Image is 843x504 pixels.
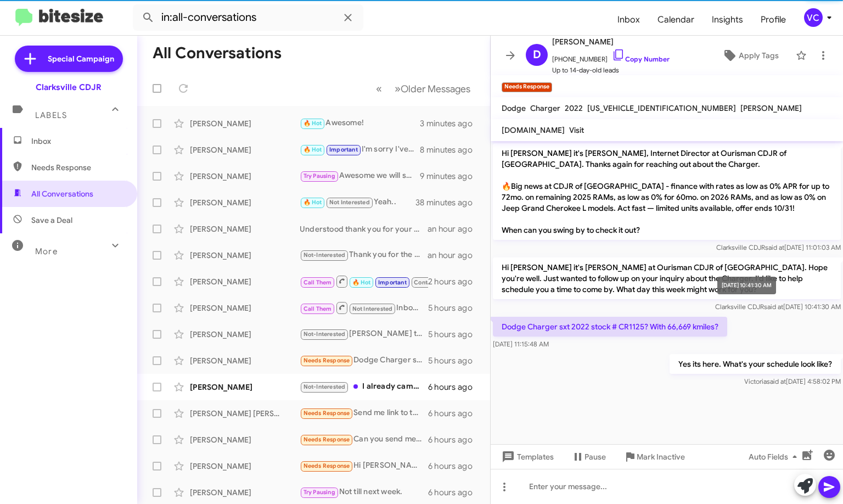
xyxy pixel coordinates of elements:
[300,301,428,315] div: Inbound Call
[552,65,670,76] span: Up to 14-day-old leads
[414,279,444,286] span: Contacted
[670,354,841,374] p: Yes its here. What's your schedule look like?
[304,331,346,338] span: Not-Interested
[300,143,420,156] div: I'm sorry I've been swamped. You spoke with [PERSON_NAME].
[804,8,823,27] div: VC
[428,223,481,234] div: an hour ago
[304,146,322,153] span: 🔥 Hot
[300,328,428,340] div: [PERSON_NAME] thanks for reaching out. I came by last week but car was transferred to another loc...
[420,171,481,182] div: 9 minutes ago
[304,489,335,496] span: Try Pausing
[415,197,481,208] div: 38 minutes ago
[428,408,481,419] div: 6 hours ago
[749,447,801,467] span: Auto Fields
[420,144,481,155] div: 8 minutes ago
[767,377,786,385] span: said at
[740,447,810,467] button: Auto Fields
[717,277,776,294] div: [DATE] 10:41:30 AM
[388,77,477,100] button: Next
[744,377,841,385] span: Victoria [DATE] 4:58:02 PM
[190,434,300,445] div: [PERSON_NAME]
[304,462,350,469] span: Needs Response
[795,8,831,27] button: VC
[533,46,541,64] span: D
[133,4,363,31] input: Search
[502,125,565,135] span: [DOMAIN_NAME]
[190,144,300,155] div: [PERSON_NAME]
[300,354,428,367] div: Dodge Charger sxt 2022 stock # CR1125? With 66,669 kmiles?
[428,303,481,313] div: 5 hours ago
[752,4,795,36] span: Profile
[36,82,102,93] div: Clarksville CDJR
[190,382,300,393] div: [PERSON_NAME]
[190,303,300,313] div: [PERSON_NAME]
[716,243,841,251] span: Clarksville CDJR [DATE] 11:01:03 AM
[300,170,420,182] div: Awesome we will speak soon.
[304,357,350,364] span: Needs Response
[300,275,428,288] div: Inbound Call
[304,199,322,206] span: 🔥 Hot
[329,146,358,153] span: Important
[428,329,481,340] div: 5 hours ago
[428,434,481,445] div: 6 hours ago
[703,4,752,36] a: Insights
[428,276,481,287] div: 2 hours ago
[378,279,407,286] span: Important
[300,223,428,234] div: Understood thank you for your time.
[499,447,554,467] span: Templates
[190,223,300,234] div: [PERSON_NAME]
[190,461,300,472] div: [PERSON_NAME]
[352,279,371,286] span: 🔥 Hot
[190,408,300,419] div: [PERSON_NAME] [PERSON_NAME]
[352,305,393,312] span: Not Interested
[190,250,300,261] div: [PERSON_NAME]
[715,303,841,311] span: Clarksville CDJR [DATE] 10:41:30 AM
[300,486,428,499] div: Not till next week.
[190,171,300,182] div: [PERSON_NAME]
[300,433,428,446] div: Can you send me a link to any willys you have available?
[428,487,481,498] div: 6 hours ago
[609,4,649,36] a: Inbox
[428,461,481,472] div: 6 hours ago
[304,383,346,390] span: Not-Interested
[31,162,125,173] span: Needs Response
[300,117,420,130] div: Awesome!
[190,355,300,366] div: [PERSON_NAME]
[190,329,300,340] div: [PERSON_NAME]
[585,447,606,467] span: Pause
[615,447,694,467] button: Mark Inactive
[401,83,470,95] span: Older Messages
[190,197,300,208] div: [PERSON_NAME]
[190,276,300,287] div: [PERSON_NAME]
[710,46,790,65] button: Apply Tags
[304,120,322,127] span: 🔥 Hot
[300,407,428,419] div: Send me link to the car
[530,103,560,113] span: Charger
[369,77,389,100] button: Previous
[649,4,703,36] a: Calendar
[190,487,300,498] div: [PERSON_NAME]
[35,110,67,120] span: Labels
[552,35,670,48] span: [PERSON_NAME]
[428,382,481,393] div: 6 hours ago
[502,82,552,92] small: Needs Response
[376,82,382,96] span: «
[304,305,332,312] span: Call Them
[48,53,114,64] span: Special Campaign
[569,125,584,135] span: Visit
[304,172,335,180] span: Try Pausing
[493,340,549,348] span: [DATE] 11:15:48 AM
[493,317,727,337] p: Dodge Charger sxt 2022 stock # CR1125? With 66,669 kmiles?
[304,436,350,443] span: Needs Response
[637,447,685,467] span: Mark Inactive
[428,355,481,366] div: 5 hours ago
[420,118,481,129] div: 3 minutes ago
[502,103,526,113] span: Dodge
[304,410,350,417] span: Needs Response
[428,250,481,261] div: an hour ago
[739,46,779,65] span: Apply Tags
[612,55,670,63] a: Copy Number
[300,249,428,261] div: Thank you for the update.
[370,77,477,100] nav: Page navigation example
